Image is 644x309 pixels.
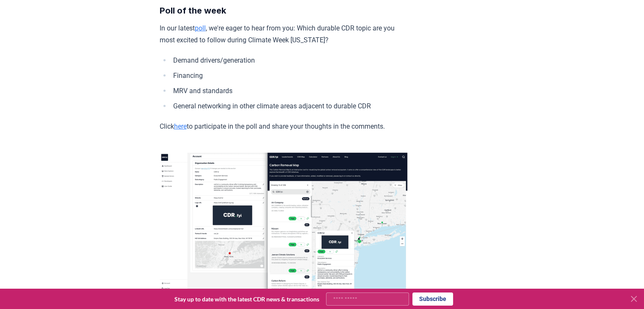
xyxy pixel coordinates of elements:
li: Demand drivers/generation [171,55,407,66]
li: General networking in other climate areas adjacent to durable CDR [171,100,407,112]
p: Click to participate in the poll and share your thoughts in the comments. [160,121,407,132]
a: poll [195,24,206,32]
li: Financing [171,70,407,82]
img: blog post image [160,153,407,292]
p: In our latest , we're eager to hear from you: Which durable CDR topic are you most excited to fol... [160,22,407,46]
li: MRV and standards [171,85,407,97]
a: here [174,122,187,130]
strong: Poll of the week [160,6,226,16]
